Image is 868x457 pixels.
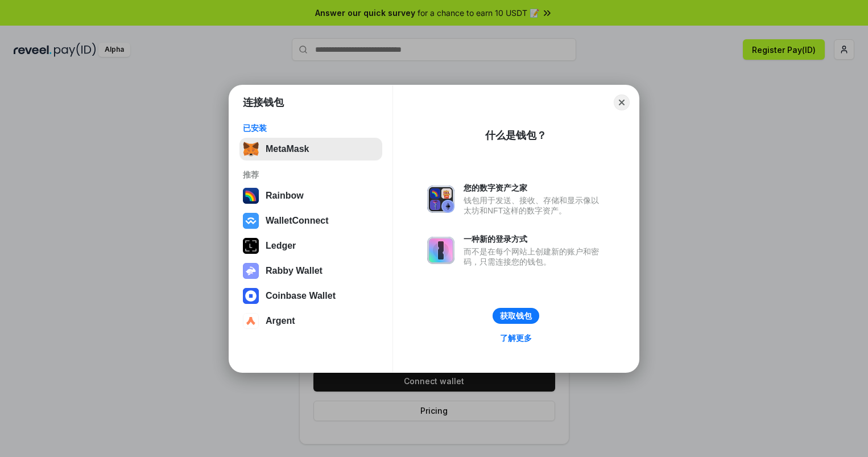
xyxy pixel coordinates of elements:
div: MetaMask [266,144,309,154]
img: svg+xml,%3Csvg%20width%3D%2228%22%20height%3D%2228%22%20viewBox%3D%220%200%2028%2028%22%20fill%3D... [243,213,259,229]
button: 获取钱包 [493,308,539,324]
div: Rainbow [266,191,304,201]
h1: 连接钱包 [243,96,284,109]
button: Rabby Wallet [239,260,382,282]
div: WalletConnect [266,216,329,226]
div: 推荐 [243,170,379,180]
div: 一种新的登录方式 [464,234,605,244]
img: svg+xml,%3Csvg%20xmlns%3D%22http%3A%2F%2Fwww.w3.org%2F2000%2Fsvg%22%20width%3D%2228%22%20height%3... [243,238,259,254]
button: Coinbase Wallet [239,285,382,307]
button: Argent [239,310,382,332]
img: svg+xml,%3Csvg%20width%3D%22120%22%20height%3D%22120%22%20viewBox%3D%220%200%20120%20120%22%20fil... [243,188,259,204]
img: svg+xml,%3Csvg%20width%3D%2228%22%20height%3D%2228%22%20viewBox%3D%220%200%2028%2028%22%20fill%3D... [243,313,259,329]
a: 了解更多 [493,331,539,345]
img: svg+xml,%3Csvg%20xmlns%3D%22http%3A%2F%2Fwww.w3.org%2F2000%2Fsvg%22%20fill%3D%22none%22%20viewBox... [243,263,259,279]
div: Coinbase Wallet [266,291,336,301]
img: svg+xml,%3Csvg%20fill%3D%22none%22%20height%3D%2233%22%20viewBox%3D%220%200%2035%2033%22%20width%... [243,141,259,157]
button: MetaMask [239,138,382,160]
div: Argent [266,316,295,326]
img: svg+xml,%3Csvg%20width%3D%2228%22%20height%3D%2228%22%20viewBox%3D%220%200%2028%2028%22%20fill%3D... [243,288,259,304]
div: 获取钱包 [500,311,532,321]
img: svg+xml,%3Csvg%20xmlns%3D%22http%3A%2F%2Fwww.w3.org%2F2000%2Fsvg%22%20fill%3D%22none%22%20viewBox... [427,237,454,264]
div: Ledger [266,241,296,251]
div: 已安装 [243,123,379,133]
div: 而不是在每个网站上创建新的账户和密码，只需连接您的钱包。 [464,246,605,267]
div: 您的数字资产之家 [464,183,605,193]
img: svg+xml,%3Csvg%20xmlns%3D%22http%3A%2F%2Fwww.w3.org%2F2000%2Fsvg%22%20fill%3D%22none%22%20viewBox... [427,186,454,213]
div: 钱包用于发送、接收、存储和显示像以太坊和NFT这样的数字资产。 [464,195,605,216]
div: 了解更多 [500,333,532,343]
div: 什么是钱包？ [485,129,547,142]
div: Rabby Wallet [266,266,323,276]
button: Rainbow [239,184,382,207]
button: Close [614,94,630,110]
button: WalletConnect [239,209,382,232]
button: Ledger [239,234,382,257]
